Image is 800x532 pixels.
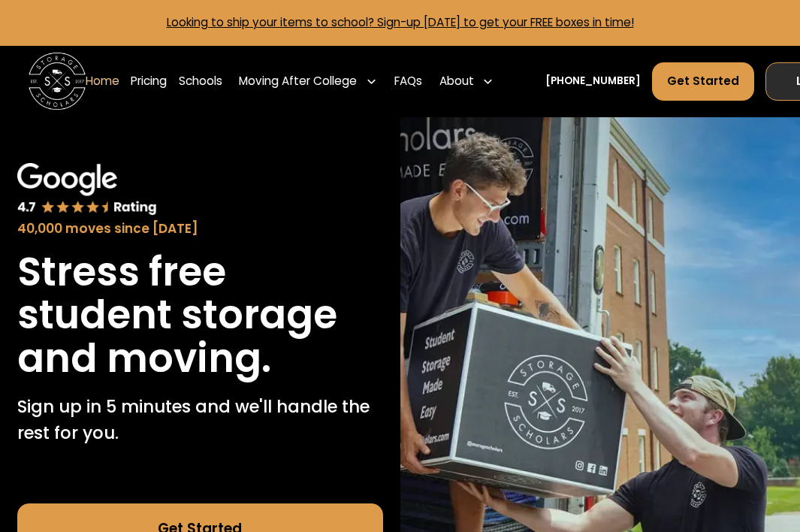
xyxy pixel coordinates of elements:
[652,62,754,101] a: Get Started
[17,163,157,216] img: Google 4.7 star rating
[433,62,500,101] div: About
[17,250,383,380] h1: Stress free student storage and moving.
[17,219,383,239] div: 40,000 moves since [DATE]
[179,62,222,101] a: Schools
[439,73,474,90] div: About
[131,62,167,101] a: Pricing
[394,62,422,101] a: FAQs
[86,62,119,101] a: Home
[29,53,86,110] img: Storage Scholars main logo
[234,62,383,101] div: Moving After College
[545,74,641,89] a: [PHONE_NUMBER]
[167,14,634,30] a: Looking to ship your items to school? Sign-up [DATE] to get your FREE boxes in time!
[239,73,357,90] div: Moving After College
[17,394,383,445] p: Sign up in 5 minutes and we'll handle the rest for you.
